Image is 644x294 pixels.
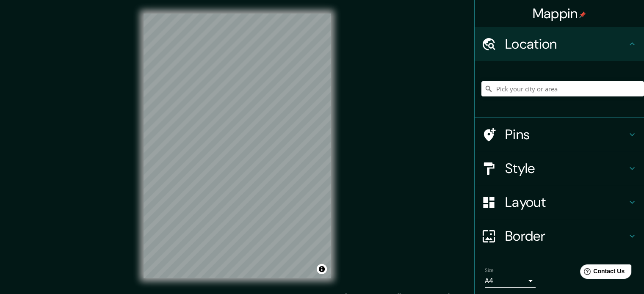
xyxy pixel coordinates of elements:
[475,151,644,185] div: Style
[569,261,635,285] iframe: Help widget launcher
[485,267,494,274] label: Size
[481,81,644,96] input: Pick your city or area
[144,14,331,278] canvas: Map
[579,11,586,18] img: pin-icon.png
[485,274,536,288] div: A4
[505,194,627,211] h4: Layout
[505,228,627,245] h4: Border
[475,185,644,219] div: Layout
[505,126,627,143] h4: Pins
[475,118,644,151] div: Pins
[475,27,644,61] div: Location
[317,264,327,274] button: Toggle attribution
[505,160,627,177] h4: Style
[505,36,627,52] h4: Location
[533,5,586,22] h4: Mappin
[475,219,644,253] div: Border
